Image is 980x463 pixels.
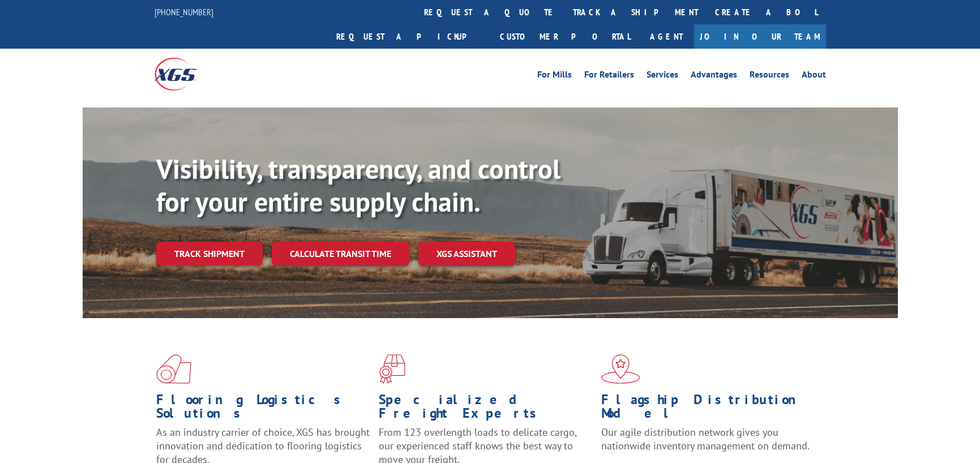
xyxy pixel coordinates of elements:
a: Services [647,70,678,83]
a: Advantages [691,70,737,83]
span: Our agile distribution network gives you nationwide inventory management on demand. [601,426,810,452]
img: xgs-icon-flagship-distribution-model-red [601,354,640,384]
a: Request a pickup [328,24,491,49]
a: Calculate transit time [272,242,409,266]
a: Customer Portal [491,24,639,49]
a: About [802,70,826,83]
a: Agent [639,24,694,49]
h1: Specialized Freight Experts [379,393,593,426]
img: xgs-icon-focused-on-flooring-red [379,354,405,384]
a: Resources [750,70,789,83]
a: Join Our Team [694,24,826,49]
a: Track shipment [156,242,263,265]
h1: Flagship Distribution Model [601,393,815,426]
b: Visibility, transparency, and control for your entire supply chain. [156,151,560,219]
a: XGS ASSISTANT [418,242,515,266]
h1: Flooring Logistics Solutions [156,393,370,426]
a: [PHONE_NUMBER] [155,6,213,18]
a: For Mills [537,70,572,83]
a: For Retailers [584,70,634,83]
img: xgs-icon-total-supply-chain-intelligence-red [156,354,191,384]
